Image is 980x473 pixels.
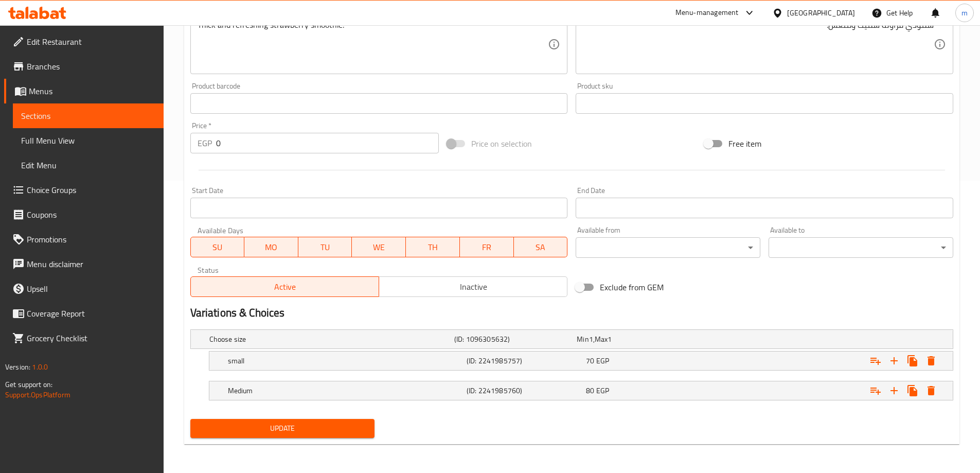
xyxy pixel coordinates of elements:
[4,79,164,103] a: Menus
[21,110,155,122] span: Sections
[5,378,52,391] span: Get support on:
[577,334,695,344] div: ,
[27,332,155,344] span: Grocery Checklist
[728,137,761,150] span: Free item
[21,159,155,171] span: Edit Menu
[190,419,375,438] button: Update
[467,386,582,396] h5: (ID: 2241985760)
[589,332,593,346] span: 1
[866,381,885,400] button: Add choice group
[32,360,48,374] span: 1.0.0
[4,227,164,252] a: Promotions
[467,356,582,366] h5: (ID: 2241985757)
[383,279,563,294] span: Inactive
[27,283,155,295] span: Upsell
[596,354,609,367] span: EGP
[514,237,568,257] button: SA
[190,276,379,297] button: Active
[27,184,155,196] span: Choice Groups
[209,334,450,344] h5: Choose size
[583,20,934,69] textarea: سموذي فراولة سميك ومنعش.
[596,384,609,397] span: EGP
[216,133,439,153] input: Please enter price
[29,85,155,97] span: Menus
[903,352,922,370] button: Clone new choice
[5,388,70,401] a: Support.OpsPlatform
[885,381,903,400] button: Add new choice
[27,60,155,73] span: Branches
[190,93,568,114] input: Please enter product barcode
[13,128,164,153] a: Full Menu View
[199,422,367,435] span: Update
[885,352,903,370] button: Add new choice
[922,352,940,370] button: Delete small
[4,276,164,301] a: Upsell
[352,237,406,257] button: WE
[586,384,594,397] span: 80
[4,178,164,202] a: Choice Groups
[13,103,164,128] a: Sections
[4,54,164,79] a: Branches
[922,381,940,400] button: Delete Medium
[410,240,456,255] span: TH
[576,237,760,258] div: ​
[228,386,462,396] h5: Medium
[248,240,294,255] span: MO
[5,360,30,374] span: Version:
[608,332,612,346] span: 1
[190,305,953,321] h2: Variations & Choices
[4,29,164,54] a: Edit Restaurant
[379,276,567,297] button: Inactive
[209,352,953,370] div: Expand
[866,352,885,370] button: Add choice group
[600,281,664,293] span: Exclude from GEM
[27,258,155,270] span: Menu disclaimer
[4,301,164,326] a: Coverage Report
[787,7,855,19] div: [GEOGRAPHIC_DATA]
[27,307,155,320] span: Coverage Report
[195,240,241,255] span: SU
[471,137,532,150] span: Price on selection
[244,237,298,257] button: MO
[298,237,352,257] button: TU
[21,134,155,147] span: Full Menu View
[4,252,164,276] a: Menu disclaimer
[769,237,953,258] div: ​
[27,208,155,221] span: Coupons
[518,240,564,255] span: SA
[406,237,460,257] button: TH
[4,326,164,351] a: Grocery Checklist
[209,381,953,400] div: Expand
[903,381,922,400] button: Clone new choice
[595,332,608,346] span: Max
[464,240,510,255] span: FR
[191,330,953,348] div: Expand
[576,93,953,114] input: Please enter product sku
[13,153,164,178] a: Edit Menu
[675,7,739,19] div: Menu-management
[961,7,968,19] span: m
[27,36,155,48] span: Edit Restaurant
[195,279,375,294] span: Active
[586,354,594,367] span: 70
[460,237,514,257] button: FR
[198,137,212,149] p: EGP
[190,237,245,257] button: SU
[356,240,402,255] span: WE
[302,240,348,255] span: TU
[27,233,155,246] span: Promotions
[454,334,573,344] h5: (ID: 1096305632)
[198,20,548,69] textarea: Thick and refreshing strawberry smoothie.
[577,332,589,346] span: Min
[228,356,462,366] h5: small
[4,202,164,227] a: Coupons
